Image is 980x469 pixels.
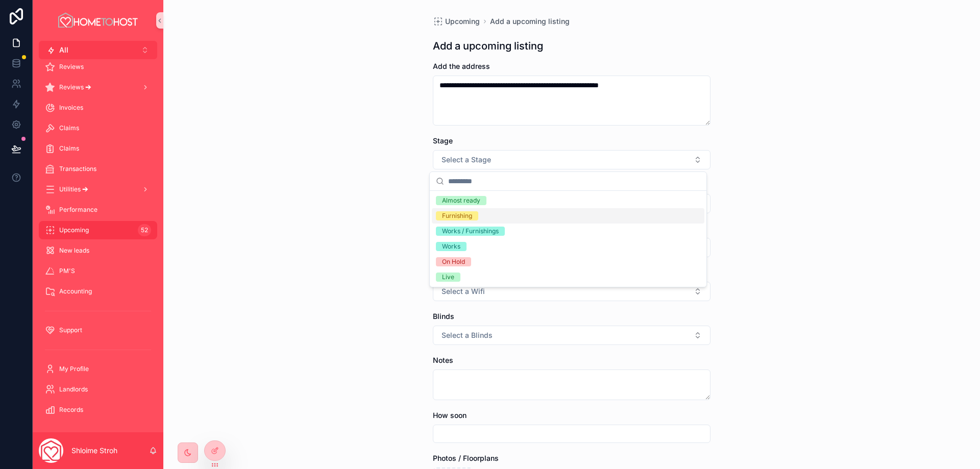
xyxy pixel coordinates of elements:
span: Select a Stage [442,155,491,165]
div: Works / Furnishings [442,227,499,236]
div: 52 [138,224,151,236]
span: Accounting [59,287,92,295]
button: Select Button [433,326,710,345]
span: Performance [59,206,97,214]
img: App logo [57,12,139,29]
span: All [59,45,68,55]
span: Stage [433,136,453,145]
a: PM'S [39,262,157,280]
span: Claims [59,124,79,132]
span: My Profile [59,365,89,373]
p: Shloime Stroh [71,446,117,456]
a: My Profile [39,360,157,378]
div: Suggestions [430,191,706,287]
a: Reviews 🡪 [39,78,157,96]
span: Select a Blinds [442,330,493,340]
span: Add the address [433,62,490,70]
a: Reviews [39,58,157,76]
span: How soon [433,411,467,419]
div: Furnishing [442,211,472,220]
a: Performance [39,201,157,219]
a: New leads [39,241,157,260]
span: Invoices [59,104,83,112]
span: Blinds [433,312,454,320]
span: New leads [59,246,89,255]
span: Claims [59,144,79,153]
span: Select a Wifi [442,286,485,297]
span: Notes [433,356,453,364]
span: Upcoming [59,226,89,234]
div: Live [442,273,454,282]
h1: Add a upcoming listing [433,39,543,53]
a: Transactions [39,160,157,178]
span: Support [59,326,82,334]
button: Select Button [433,150,710,169]
span: Landlords [59,385,88,393]
a: Invoices [39,98,157,117]
button: Select Button [433,282,710,301]
span: Reviews 🡪 [59,83,91,91]
span: Records [59,406,83,414]
a: Claims [39,119,157,137]
button: Select Button [39,41,157,59]
a: Support [39,321,157,339]
span: Utilities 🡪 [59,185,88,193]
a: Accounting [39,282,157,301]
a: Upcoming52 [39,221,157,239]
a: Records [39,401,157,419]
div: Almost ready [442,196,480,205]
span: Reviews [59,63,84,71]
div: On Hold [442,257,465,266]
a: Upcoming [433,16,480,27]
div: Works [442,242,460,251]
a: Add a upcoming listing [490,16,570,27]
a: Landlords [39,380,157,399]
span: PM'S [59,267,75,275]
a: Claims [39,139,157,158]
span: Upcoming [445,16,480,27]
a: Utilities 🡪 [39,180,157,199]
span: Photos / Floorplans [433,454,499,462]
span: Transactions [59,165,96,173]
div: scrollable content [33,59,163,432]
